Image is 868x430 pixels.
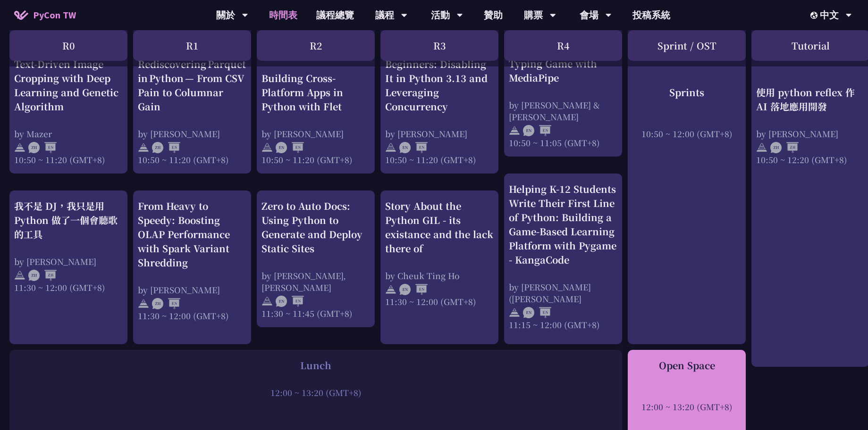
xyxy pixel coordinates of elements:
img: Home icon of PyCon TW 2025 [14,10,28,20]
div: R2 [257,30,375,61]
div: Sprints [632,85,741,99]
div: 10:50 ~ 11:20 (GMT+8) [385,154,494,165]
div: 10:50 ~ 12:00 (GMT+8) [632,127,741,139]
span: PyCon TW [33,8,76,22]
div: From Heavy to Speedy: Boosting OLAP Performance with Spark Variant Shredding [138,199,246,270]
div: 12:00 ~ 13:20 (GMT+8) [14,387,617,398]
img: ZHEN.371966e.svg [28,142,57,153]
a: An Introduction to the GIL for Python Beginners: Disabling It in Python 3.13 and Leveraging Concu... [385,28,494,165]
div: 我不是 DJ，我只是用 Python 做了一個會聽歌的工具 [14,199,123,241]
img: ENEN.5a408d1.svg [276,296,304,307]
div: by [PERSON_NAME] [385,128,494,140]
img: Locale Icon [810,12,820,19]
img: svg+xml;base64,PHN2ZyB4bWxucz0iaHR0cDovL3d3dy53My5vcmcvMjAwMC9zdmciIHdpZHRoPSIyNCIgaGVpZ2h0PSIyNC... [509,125,520,136]
div: 12:00 ~ 13:20 (GMT+8) [632,401,741,413]
img: ZHZH.38617ef.svg [770,142,799,153]
div: 使用 python reflex 作 AI 落地應用開發 [756,85,865,113]
div: by [PERSON_NAME] [138,284,246,296]
img: svg+xml;base64,PHN2ZyB4bWxucz0iaHR0cDovL3d3dy53My5vcmcvMjAwMC9zdmciIHdpZHRoPSIyNCIgaGVpZ2h0PSIyNC... [14,142,25,153]
div: R1 [133,30,251,61]
div: An Introduction to the GIL for Python Beginners: Disabling It in Python 3.13 and Leveraging Concu... [385,29,494,114]
div: Story About the Python GIL - its existance and the lack there of [385,199,494,256]
div: by [PERSON_NAME] [756,127,865,139]
a: PyCon TW [5,3,85,27]
img: svg+xml;base64,PHN2ZyB4bWxucz0iaHR0cDovL3d3dy53My5vcmcvMjAwMC9zdmciIHdpZHRoPSIyNCIgaGVpZ2h0PSIyNC... [138,142,149,153]
div: Text-Driven Image Cropping with Deep Learning and Genetic Algorithm [14,57,123,114]
div: Helping K-12 Students Write Their First Line of Python: Building a Game-Based Learning Platform w... [509,182,617,267]
div: 11:30 ~ 11:45 (GMT+8) [261,307,370,319]
a: From Heavy to Speedy: Boosting OLAP Performance with Spark Variant Shredding by [PERSON_NAME] 11:... [138,199,246,322]
img: ZHEN.371966e.svg [152,298,180,309]
img: svg+xml;base64,PHN2ZyB4bWxucz0iaHR0cDovL3d3dy53My5vcmcvMjAwMC9zdmciIHdpZHRoPSIyNCIgaGVpZ2h0PSIyNC... [385,284,396,295]
div: 10:50 ~ 11:20 (GMT+8) [261,154,370,165]
img: svg+xml;base64,PHN2ZyB4bWxucz0iaHR0cDovL3d3dy53My5vcmcvMjAwMC9zdmciIHdpZHRoPSIyNCIgaGVpZ2h0PSIyNC... [756,142,767,153]
div: by [PERSON_NAME] [14,256,123,267]
div: 10:50 ~ 11:05 (GMT+8) [509,137,617,149]
div: by Cheuk Ting Ho [385,270,494,281]
a: Story About the Python GIL - its existance and the lack there of by Cheuk Ting Ho 11:30 ~ 12:00 (... [385,199,494,307]
img: ZHEN.371966e.svg [152,142,180,153]
div: 11:15 ~ 12:00 (GMT+8) [509,319,617,331]
a: Open Space 12:00 ~ 13:20 (GMT+8) [632,358,741,413]
a: Rediscovering Parquet in Python — From CSV Pain to Columnar Gain by [PERSON_NAME] 10:50 ~ 11:20 (... [138,28,246,137]
div: Open Space [632,358,741,372]
a: Zero to Auto Docs: Using Python to Generate and Deploy Static Sites by [PERSON_NAME], [PERSON_NAM... [261,199,370,319]
img: svg+xml;base64,PHN2ZyB4bWxucz0iaHR0cDovL3d3dy53My5vcmcvMjAwMC9zdmciIHdpZHRoPSIyNCIgaGVpZ2h0PSIyNC... [385,142,396,153]
a: Spell it with Sign Language: An Asl Typing Game with MediaPipe by [PERSON_NAME] & [PERSON_NAME] 1... [509,28,617,149]
img: ENEN.5a408d1.svg [523,125,551,136]
div: by Mazer [14,128,123,140]
div: R3 [380,30,498,61]
div: Sprint / OST [628,30,746,61]
a: Building Cross-Platform Apps in Python with Flet by [PERSON_NAME] 10:50 ~ 11:20 (GMT+8) [261,28,370,123]
a: 使用 python reflex 作 AI 落地應用開發 by [PERSON_NAME] 10:50 ~ 12:20 (GMT+8) [756,28,865,108]
div: Building Cross-Platform Apps in Python with Flet [261,71,370,114]
div: R4 [504,30,622,61]
img: svg+xml;base64,PHN2ZyB4bWxucz0iaHR0cDovL3d3dy53My5vcmcvMjAwMC9zdmciIHdpZHRoPSIyNCIgaGVpZ2h0PSIyNC... [14,270,25,281]
a: 我不是 DJ，我只是用 Python 做了一個會聽歌的工具 by [PERSON_NAME] 11:30 ~ 12:00 (GMT+8) [14,199,123,293]
img: ENEN.5a408d1.svg [399,142,428,153]
img: svg+xml;base64,PHN2ZyB4bWxucz0iaHR0cDovL3d3dy53My5vcmcvMjAwMC9zdmciIHdpZHRoPSIyNCIgaGVpZ2h0PSIyNC... [261,296,273,307]
img: svg+xml;base64,PHN2ZyB4bWxucz0iaHR0cDovL3d3dy53My5vcmcvMjAwMC9zdmciIHdpZHRoPSIyNCIgaGVpZ2h0PSIyNC... [261,142,273,153]
div: by [PERSON_NAME] ([PERSON_NAME] [509,281,617,305]
div: by [PERSON_NAME], [PERSON_NAME] [261,270,370,293]
a: Helping K-12 Students Write Their First Line of Python: Building a Game-Based Learning Platform w... [509,182,617,331]
a: Text-Driven Image Cropping with Deep Learning and Genetic Algorithm by Mazer 10:50 ~ 11:20 (GMT+8) [14,28,123,137]
img: ENEN.5a408d1.svg [523,307,551,318]
div: by [PERSON_NAME] [138,128,246,140]
div: Rediscovering Parquet in Python — From CSV Pain to Columnar Gain [138,57,246,114]
div: R0 [9,30,127,61]
img: svg+xml;base64,PHN2ZyB4bWxucz0iaHR0cDovL3d3dy53My5vcmcvMjAwMC9zdmciIHdpZHRoPSIyNCIgaGVpZ2h0PSIyNC... [138,298,149,309]
div: Zero to Auto Docs: Using Python to Generate and Deploy Static Sites [261,199,370,256]
div: 11:30 ~ 12:00 (GMT+8) [14,281,123,293]
div: 10:50 ~ 12:20 (GMT+8) [756,153,865,165]
img: svg+xml;base64,PHN2ZyB4bWxucz0iaHR0cDovL3d3dy53My5vcmcvMjAwMC9zdmciIHdpZHRoPSIyNCIgaGVpZ2h0PSIyNC... [509,307,520,318]
img: ENEN.5a408d1.svg [276,142,304,153]
div: 10:50 ~ 11:20 (GMT+8) [138,154,246,165]
div: 11:30 ~ 12:00 (GMT+8) [138,310,246,322]
div: by [PERSON_NAME] & [PERSON_NAME] [509,99,617,123]
img: ENEN.5a408d1.svg [399,284,428,295]
div: by [PERSON_NAME] [261,128,370,140]
div: 11:30 ~ 12:00 (GMT+8) [385,296,494,307]
div: Lunch [14,358,617,372]
div: 10:50 ~ 11:20 (GMT+8) [14,154,123,165]
img: ZHZH.38617ef.svg [28,270,57,281]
